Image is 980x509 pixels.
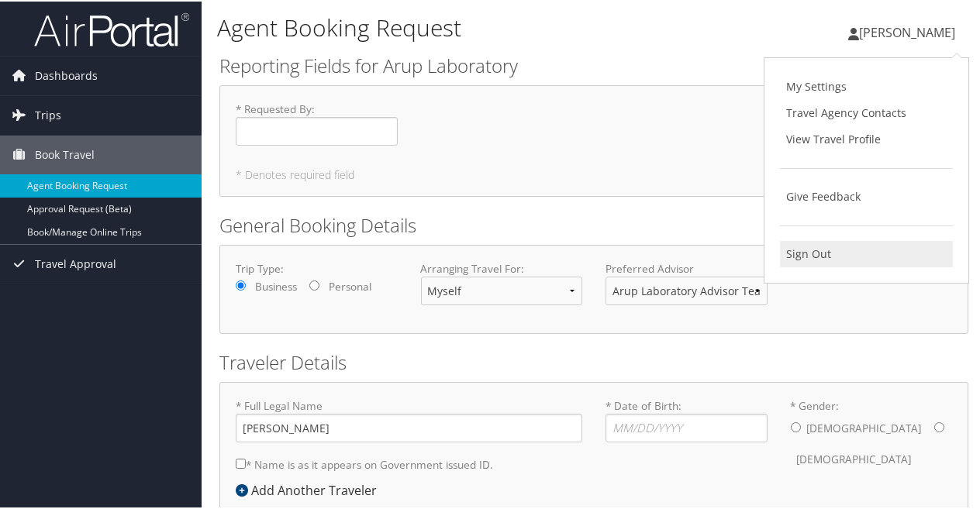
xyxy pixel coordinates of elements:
[236,449,493,477] label: * Name is as it appears on Government issued ID.
[219,51,968,77] h2: Reporting Fields for Arup Laboratory
[35,55,98,94] span: Dashboards
[807,412,922,442] label: [DEMOGRAPHIC_DATA]
[236,260,398,275] label: Trip Type:
[797,443,912,473] label: [DEMOGRAPHIC_DATA]
[34,10,189,46] img: airportal-logo.png
[329,277,371,293] label: Personal
[606,260,768,275] label: Preferred Advisor
[780,239,953,266] a: Sign Out
[236,115,398,144] input: * Requested By:
[780,182,953,208] a: Give Feedback
[791,421,801,431] input: * Gender:[DEMOGRAPHIC_DATA][DEMOGRAPHIC_DATA]
[236,100,398,144] label: * Requested By :
[236,397,582,441] label: * Full Legal Name
[219,211,968,237] h2: General Booking Details
[236,412,582,441] input: * Full Legal Name
[780,72,953,98] a: My Settings
[791,397,953,473] label: * Gender:
[859,22,955,40] span: [PERSON_NAME]
[848,8,971,54] a: [PERSON_NAME]
[35,134,95,173] span: Book Travel
[780,125,953,151] a: View Travel Profile
[236,480,385,498] div: Add Another Traveler
[255,277,297,293] label: Business
[217,10,719,43] h1: Agent Booking Request
[606,412,768,441] input: * Date of Birth:
[236,168,952,179] h5: * Denotes required field
[606,397,768,441] label: * Date of Birth:
[236,457,246,467] input: * Name is as it appears on Government issued ID.
[780,98,953,125] a: Travel Agency Contacts
[35,243,116,282] span: Travel Approval
[934,421,944,431] input: * Gender:[DEMOGRAPHIC_DATA][DEMOGRAPHIC_DATA]
[219,348,968,374] h2: Traveler Details
[35,95,61,133] span: Trips
[421,260,583,275] label: Arranging Travel For:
